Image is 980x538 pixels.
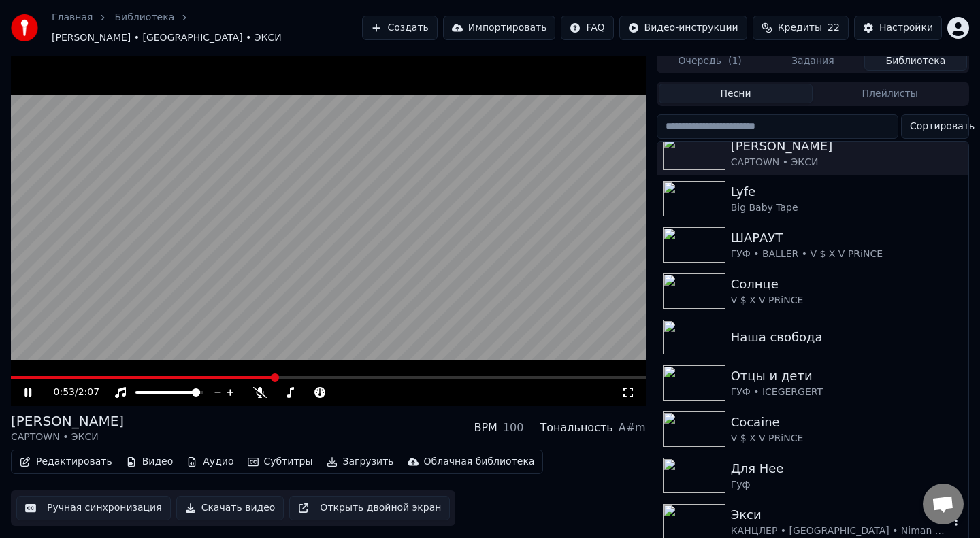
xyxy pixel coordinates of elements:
div: CAPTOWN • ЭКСИ [731,156,963,169]
span: 0:53 [54,386,75,399]
div: Солнце [731,275,963,294]
div: V $ X V PRiNCE [731,294,963,307]
div: Big Baby Tape [731,201,963,215]
button: Открыть двойной экран [289,496,450,520]
div: ШАРАУТ [731,229,963,248]
div: / [54,386,86,399]
button: Импортировать [443,16,556,40]
button: Очередь [659,51,762,71]
button: Видео [120,452,179,471]
div: CAPTOWN • ЭКСИ [11,431,124,444]
div: Наша свобода [731,328,963,347]
button: Плейлисты [813,84,967,103]
div: Отцы и дети [731,367,963,386]
div: 100 [503,420,524,436]
button: Песни [659,84,813,103]
span: Сортировать [910,120,975,133]
div: Облачная библиотека [424,455,535,469]
nav: breadcrumb [52,11,362,45]
div: ГУФ • BALLER • V $ X V PRiNCE [731,248,963,261]
div: BPM [474,420,497,436]
button: Видео-инструкции [619,16,747,40]
button: Кредиты22 [753,16,849,40]
div: Гуф [731,478,963,492]
div: Настройки [879,21,933,35]
button: Библиотека [864,51,967,71]
button: Редактировать [14,452,118,471]
a: Библиотека [114,11,174,24]
div: [PERSON_NAME] [11,411,124,431]
div: ГУФ • ICEGERGERT [731,386,963,399]
a: Главная [52,11,93,24]
button: Скачать видео [176,496,284,520]
div: A#m [619,420,646,436]
button: Задания [762,51,864,71]
button: Ручная синхронизация [16,496,171,520]
div: Тональность [540,420,612,436]
button: Загрузить [321,452,399,471]
div: Экси [731,505,949,524]
img: youka [11,14,38,41]
span: [PERSON_NAME] • [GEOGRAPHIC_DATA] • ЭКСИ [52,31,282,45]
div: КАНЦЛЕР • [GEOGRAPHIC_DATA] • Niman • [GEOGRAPHIC_DATA] [731,524,949,538]
div: Для Нее [731,459,963,478]
div: V $ X V PRiNCE [731,432,963,445]
span: ( 1 ) [728,54,742,68]
span: Кредиты [778,21,822,35]
button: Настройки [854,16,942,40]
div: Cocaine [731,413,963,432]
div: [PERSON_NAME] [731,137,963,156]
span: 2:07 [78,386,99,399]
span: 22 [828,21,840,35]
button: Субтитры [242,452,318,471]
button: FAQ [561,16,613,40]
button: Создать [362,16,437,40]
div: Lyfe [731,182,963,201]
button: Аудио [181,452,239,471]
div: Открытый чат [923,484,964,524]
